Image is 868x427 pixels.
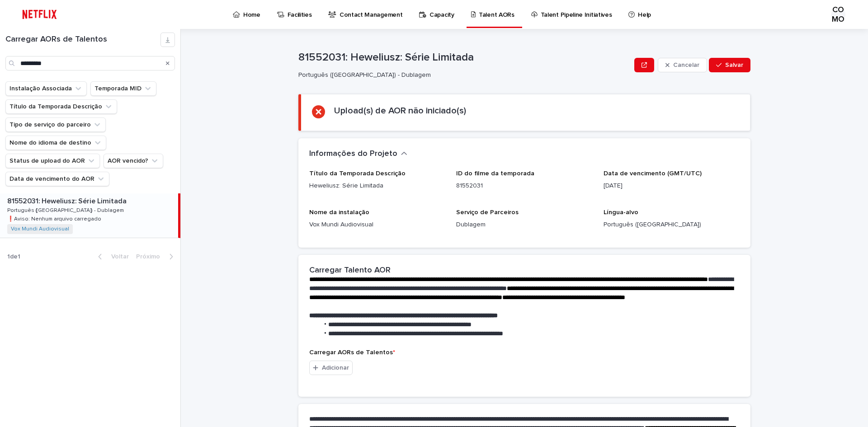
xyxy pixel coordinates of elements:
[104,154,163,168] button: AOR vencido?
[5,154,100,168] button: Status de upload do AOR
[298,72,431,78] font: Português ([GEOGRAPHIC_DATA]) - Dublagem
[5,117,106,132] button: Tipo de serviço do parceiro
[456,209,519,216] font: Serviço de Parceiros
[7,197,127,205] font: 81552031: Heweliusz: Série Limitada
[309,170,406,177] font: Título da Temporada Descrição
[334,106,466,115] font: Upload(s) de AOR não iniciado(s)
[11,226,69,232] font: Vox Mundi Audiovisual
[604,183,623,189] font: [DATE]
[11,226,69,232] a: Vox Mundi Audiovisual
[309,150,397,158] font: Informações do Projeto
[136,253,160,260] font: Próximo
[91,253,132,261] button: Voltar
[709,58,750,72] button: Salvar
[5,35,107,43] font: Carregar AORs de Talentos
[5,99,117,114] button: Título da Temporada Descrição
[832,6,844,24] font: COMO
[456,221,486,228] font: Dublagem
[604,221,701,228] font: Português ([GEOGRAPHIC_DATA])
[309,149,407,159] button: Informações do Projeto
[18,5,61,23] img: ifQbXi3ZQGMSEF7WDB7W
[7,216,101,222] font: ❗️Aviso: Nenhum arquivo carregado
[673,62,699,68] font: Cancelar
[725,62,743,68] font: Salvar
[658,58,707,72] button: Cancelar
[298,52,474,63] font: 81552031: Heweliusz: Série Limitada
[7,253,10,260] font: 1
[10,253,18,260] font: de
[5,81,87,96] button: Instalação Associada
[309,183,383,189] font: Heweliusz: Série Limitada
[309,221,373,228] font: Vox Mundi Audiovisual
[5,172,109,186] button: Data de vencimento do AOR
[5,136,106,150] button: Nome do idioma de destino
[111,253,129,260] font: Voltar
[604,209,638,216] font: Língua-alvo
[322,365,349,371] font: Adicionar
[5,56,175,70] input: Procurar
[18,253,20,260] font: 1
[456,183,483,189] font: 81552031
[309,361,353,375] button: Adicionar
[309,209,369,216] font: Nome da instalação
[309,266,391,274] font: Carregar Talento AOR
[90,81,156,96] button: Temporada MID
[132,253,180,261] button: Próximo
[309,349,393,356] font: Carregar AORs de Talentos
[604,170,702,177] font: Data de vencimento (GMT/UTC)
[7,208,124,213] font: Português ([GEOGRAPHIC_DATA]) - Dublagem
[456,170,534,177] font: ID do filme da temporada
